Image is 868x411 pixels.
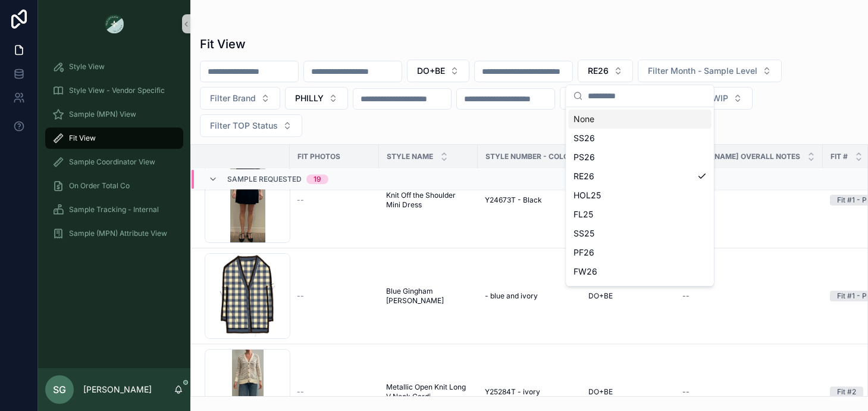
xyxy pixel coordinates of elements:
[682,291,690,301] div: --
[297,152,340,161] span: Fit Photos
[45,127,183,149] a: Fit View
[38,48,190,260] div: scrollable content
[297,195,372,205] a: --
[588,387,663,397] a: DO+BE
[560,87,653,110] button: Select Button
[588,387,613,397] span: DO+BE
[45,56,183,77] a: Style View
[297,387,304,397] span: --
[45,223,183,244] a: Sample (MPN) Attribute View
[485,195,574,205] a: Y24673T - Black
[69,86,165,95] span: Style View - Vendor Specific
[69,133,96,143] span: Fit View
[69,62,105,71] span: Style View
[417,65,445,77] span: DO+BE
[210,120,278,132] span: Filter TOP Status
[648,65,757,77] span: Filter Month - Sample Level
[566,107,714,286] div: Suggestions
[83,384,152,396] p: [PERSON_NAME]
[569,262,712,281] div: FW26
[588,291,663,301] a: DO+BE
[200,87,280,110] button: Select Button
[45,104,183,125] a: Sample (MPN) View
[485,291,538,301] span: - blue and ivory
[105,14,124,33] img: App logo
[200,114,302,137] button: Select Button
[485,291,574,301] a: - blue and ivory
[578,60,633,82] button: Select Button
[569,205,712,224] div: FL25
[407,60,469,82] button: Select Button
[387,152,433,161] span: STYLE NAME
[569,167,712,186] div: RE26
[297,291,304,301] span: --
[386,191,471,210] a: Knit Off the Shoulder Mini Dress
[295,92,324,104] span: PHILLY
[314,175,321,184] div: 19
[569,186,712,205] div: HOL25
[569,243,712,262] div: PF26
[69,157,155,167] span: Sample Coordinator View
[297,291,372,301] a: --
[200,36,246,52] h1: Fit View
[485,387,574,397] a: Y25284T - ivory
[638,60,782,82] button: Select Button
[45,199,183,220] a: Sample Tracking - Internal
[682,387,690,397] div: --
[569,110,712,129] div: None
[297,195,304,205] span: --
[569,129,712,148] div: SS26
[569,224,712,243] div: SS25
[285,87,348,110] button: Select Button
[569,281,712,300] div: HOL26
[69,181,130,191] span: On Order Total Co
[69,205,159,214] span: Sample Tracking - Internal
[210,92,256,104] span: Filter Brand
[69,110,136,119] span: Sample (MPN) View
[69,229,167,238] span: Sample (MPN) Attribute View
[678,287,816,306] a: --
[569,148,712,167] div: PS26
[678,191,816,210] a: --
[45,80,183,101] a: Style View - Vendor Specific
[588,291,613,301] span: DO+BE
[386,287,471,306] a: Blue Gingham [PERSON_NAME]
[588,65,609,77] span: RE26
[45,175,183,197] a: On Order Total Co
[485,387,540,397] span: Y25284T - ivory
[485,152,574,161] span: Style Number - Color
[227,175,302,184] span: Sample Requested
[53,382,66,397] span: SG
[837,387,856,397] div: Fit #2
[386,382,471,401] a: Metallic Open Knit Long V Neck Cardi
[45,151,183,173] a: Sample Coordinator View
[485,195,542,205] span: Y24673T - Black
[297,387,372,397] a: --
[678,152,800,161] span: [DOMAIN_NAME] Overall Notes
[831,152,848,161] span: Fit #
[678,382,816,401] a: --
